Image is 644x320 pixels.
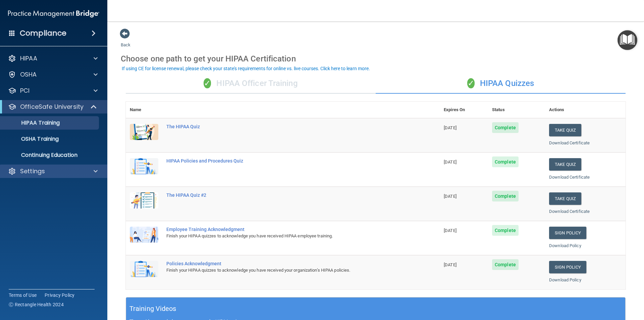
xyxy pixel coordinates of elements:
div: HIPAA Officer Training [126,74,376,94]
th: Actions [545,102,626,118]
div: Finish your HIPAA quizzes to acknowledge you have received HIPAA employee training. [166,232,406,240]
h4: Compliance [20,29,66,38]
span: Complete [492,156,519,167]
span: [DATE] [444,194,457,199]
img: PMB logo [8,7,99,20]
div: The HIPAA Quiz [166,124,406,129]
span: Complete [492,225,519,236]
div: Employee Training Acknowledgment [166,227,406,232]
h5: Training Videos [129,303,176,315]
p: OSHA [20,71,37,79]
a: OfficeSafe University [8,103,97,111]
a: Download Certificate [549,175,590,180]
a: HIPAA [8,54,98,62]
span: [DATE] [444,125,457,130]
span: Ⓒ Rectangle Health 2024 [9,301,64,308]
span: Complete [492,191,519,201]
div: Policies Acknowledgment [166,261,406,266]
button: Open Resource Center [618,30,637,50]
p: HIPAA Training [4,120,60,126]
button: Take Quiz [549,192,581,205]
a: OSHA [8,71,98,79]
button: If using CE for license renewal, please check your state's requirements for online vs. live cours... [121,65,371,72]
a: PCI [8,87,98,95]
button: Take Quiz [549,124,581,136]
p: Continuing Education [4,152,96,158]
span: Complete [492,122,519,133]
div: Choose one path to get your HIPAA Certification [121,49,631,68]
span: [DATE] [444,228,457,233]
a: Privacy Policy [45,292,75,299]
div: Finish your HIPAA quizzes to acknowledge you have received your organization’s HIPAA policies. [166,266,406,274]
a: Sign Policy [549,227,586,239]
p: HIPAA [20,54,37,62]
p: PCI [20,87,30,95]
p: Settings [20,167,45,175]
th: Expires On [440,102,488,118]
p: OfficeSafe University [20,103,84,111]
div: HIPAA Quizzes [376,74,626,94]
span: ✓ [204,78,211,88]
button: Take Quiz [549,158,581,171]
a: Download Certificate [549,209,590,214]
div: If using CE for license renewal, please check your state's requirements for online vs. live cours... [122,66,370,71]
a: Download Policy [549,277,581,282]
span: [DATE] [444,262,457,267]
span: Complete [492,259,519,270]
div: HIPAA Policies and Procedures Quiz [166,158,406,164]
a: Sign Policy [549,261,586,273]
a: Download Policy [549,243,581,248]
a: Terms of Use [9,292,37,299]
p: OSHA Training [4,136,59,142]
div: The HIPAA Quiz #2 [166,192,406,198]
span: [DATE] [444,159,457,165]
a: Settings [8,167,98,175]
a: Download Certificate [549,140,590,145]
th: Status [488,102,545,118]
a: Back [121,34,130,47]
span: ✓ [467,78,475,88]
th: Name [126,102,162,118]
